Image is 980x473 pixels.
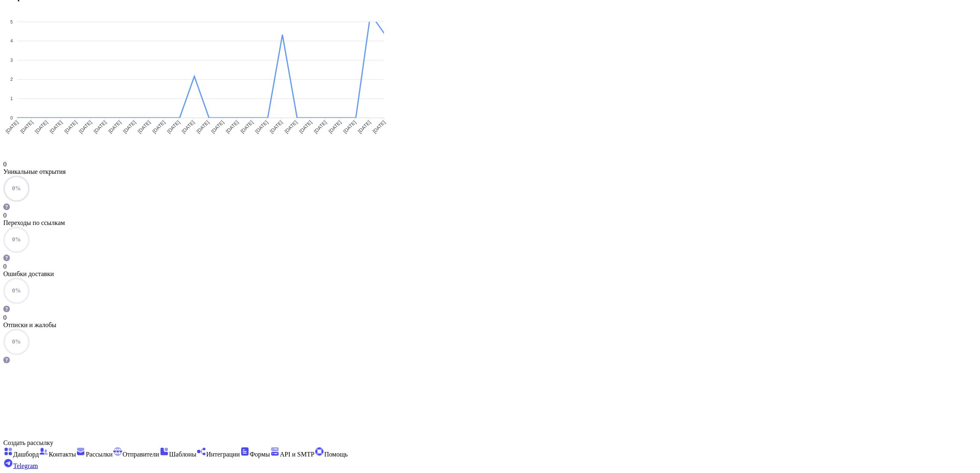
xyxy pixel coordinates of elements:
[3,321,977,329] div: Отписки и жалобы
[3,168,977,176] div: Уникальные открытия
[357,119,372,135] tspan: [DATE]
[298,119,313,135] tspan: [DATE]
[34,119,49,135] tspan: [DATE]
[78,119,93,135] tspan: [DATE]
[206,451,240,458] span: Интеграции
[86,451,112,458] span: Рассылки
[3,212,977,219] div: 0
[225,119,240,135] tspan: [DATE]
[3,161,977,168] div: 0
[313,119,328,135] tspan: [DATE]
[12,185,21,192] span: 0%
[284,119,299,135] tspan: [DATE]
[324,451,348,458] span: Помощь
[250,451,270,458] span: Формы
[93,119,108,135] tspan: [DATE]
[13,451,39,458] span: Дашборд
[342,119,357,135] tspan: [DATE]
[13,462,38,469] span: Telegram
[169,451,196,458] span: Шаблоны
[196,119,211,135] tspan: [DATE]
[10,19,13,24] tspan: 5
[12,236,21,243] span: 0%
[3,439,53,446] span: Создать рассылку
[3,314,977,321] div: 0
[269,119,284,135] tspan: [DATE]
[181,119,196,135] tspan: [DATE]
[123,451,159,458] span: Отправители
[372,119,387,135] tspan: [DATE]
[210,119,225,135] tspan: [DATE]
[10,96,13,101] tspan: 1
[10,58,13,63] tspan: 3
[3,219,977,227] div: Переходы по ссылкам
[254,119,269,135] tspan: [DATE]
[12,288,21,294] span: 0%
[166,119,181,135] tspan: [DATE]
[3,462,38,469] a: Telegram
[12,339,21,345] span: 0%
[280,451,314,458] span: API и SMTP
[3,270,977,278] div: Ошибки доставки
[3,263,977,270] div: 0
[49,119,64,135] tspan: [DATE]
[137,119,152,135] tspan: [DATE]
[107,119,123,135] tspan: [DATE]
[328,119,343,135] tspan: [DATE]
[63,119,79,135] tspan: [DATE]
[10,38,13,43] tspan: 4
[49,451,76,458] span: Контакты
[10,115,13,120] tspan: 0
[19,119,35,135] tspan: [DATE]
[5,119,20,135] tspan: [DATE]
[151,119,167,135] tspan: [DATE]
[122,119,137,135] tspan: [DATE]
[10,77,13,82] tspan: 2
[240,119,255,135] tspan: [DATE]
